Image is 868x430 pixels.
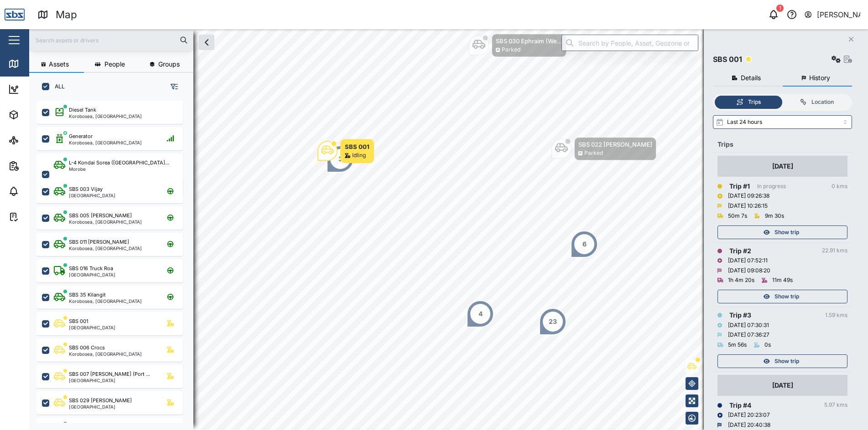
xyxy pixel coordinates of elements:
[69,378,150,383] div: [GEOGRAPHIC_DATA]
[467,300,494,328] div: Map marker
[69,212,132,220] div: SBS 005 [PERSON_NAME]
[741,75,761,81] span: Details
[69,167,169,171] div: Morobe
[69,238,129,246] div: SBS 011 [PERSON_NAME]
[825,311,847,320] div: 1.59 kms
[56,7,77,23] div: Map
[772,380,793,390] div: [DATE]
[578,140,652,149] div: SBS 022 [PERSON_NAME]
[69,397,132,404] div: SBS 029 [PERSON_NAME]
[158,61,180,67] span: Groups
[69,325,115,330] div: [GEOGRAPHIC_DATA]
[728,341,747,349] div: 5m 56s
[502,46,520,54] div: Parked
[24,135,46,145] div: Sites
[345,142,369,151] div: SBS 001
[36,97,193,423] div: grid
[69,272,115,277] div: [GEOGRAPHIC_DATA]
[69,185,103,193] div: SBS 003 Vijay
[561,35,698,51] input: Search by People, Asset, Geozone or Place
[832,182,847,191] div: 0 kms
[24,59,44,69] div: Map
[822,246,847,255] div: 22.91 kms
[817,9,861,20] div: [PERSON_NAME]
[729,181,750,191] div: Trip # 1
[774,226,799,239] span: Show trip
[728,276,754,285] div: 1h 4m 20s
[69,106,96,114] div: Diesel Tank
[717,354,847,368] button: Show trip
[69,114,142,118] div: Korobosea, [GEOGRAPHIC_DATA]
[811,98,834,107] div: Location
[352,151,366,160] div: Idling
[24,161,55,171] div: Reports
[69,352,142,356] div: Korobosea, [GEOGRAPHIC_DATA]
[69,317,88,325] div: SBS 001
[728,321,769,330] div: [DATE] 07:30:31
[582,239,587,249] div: 6
[104,61,125,67] span: People
[774,290,799,303] span: Show trip
[804,8,861,21] button: [PERSON_NAME]
[713,115,852,129] input: Select range
[729,400,751,410] div: Trip # 4
[728,421,770,430] div: [DATE] 20:40:38
[49,61,69,67] span: Assets
[728,331,769,339] div: [DATE] 07:36:27
[713,54,742,65] div: SBS 001
[551,137,656,160] div: Map marker
[729,310,751,320] div: Trip # 3
[728,212,747,220] div: 50m 7s
[748,98,761,107] div: Trips
[24,186,52,196] div: Alarms
[49,83,65,90] label: ALL
[69,404,132,409] div: [GEOGRAPHIC_DATA]
[69,133,93,140] div: Generator
[584,149,603,158] div: Parked
[765,212,784,220] div: 9m 30s
[69,220,142,224] div: Korobosea, [GEOGRAPHIC_DATA]
[824,401,847,410] div: 5.97 kms
[702,318,806,341] div: Map marker
[776,5,784,12] div: 1
[728,192,769,200] div: [DATE] 09:26:38
[717,139,847,149] div: Trips
[24,110,52,120] div: Assets
[728,266,770,275] div: [DATE] 09:08:20
[717,225,847,239] button: Show trip
[809,75,830,81] span: History
[478,309,483,319] div: 4
[717,290,847,303] button: Show trip
[571,230,598,258] div: Map marker
[69,193,115,198] div: [GEOGRAPHIC_DATA]
[69,265,113,272] div: SBS 016 Truck Roa
[496,36,562,46] div: SBS 030 Ephraim (We...
[539,308,567,335] div: Map marker
[549,317,557,327] div: 23
[69,159,169,167] div: L-4 Kondai Sorea ([GEOGRAPHIC_DATA]...
[772,276,793,285] div: 11m 49s
[317,139,374,163] div: Map marker
[5,5,25,25] img: Main Logo
[69,140,142,145] div: Korobosea, [GEOGRAPHIC_DATA]
[772,161,793,171] div: [DATE]
[69,299,142,303] div: Korobosea, [GEOGRAPHIC_DATA]
[774,355,799,368] span: Show trip
[728,256,768,265] div: [DATE] 07:52:11
[469,34,567,57] div: Map marker
[728,202,768,210] div: [DATE] 10:26:15
[35,33,188,47] input: Search assets or drivers
[757,182,786,191] div: In progress
[69,291,106,299] div: SBS 35 Kilangit
[69,344,105,352] div: SBS 006 Crocs
[24,212,49,222] div: Tasks
[69,370,150,378] div: SBS 007 [PERSON_NAME] (Port ...
[728,411,770,420] div: [DATE] 20:23:07
[729,246,751,256] div: Trip # 2
[69,246,142,251] div: Korobosea, [GEOGRAPHIC_DATA]
[24,84,65,94] div: Dashboard
[29,29,868,430] canvas: Map
[764,341,771,349] div: 0s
